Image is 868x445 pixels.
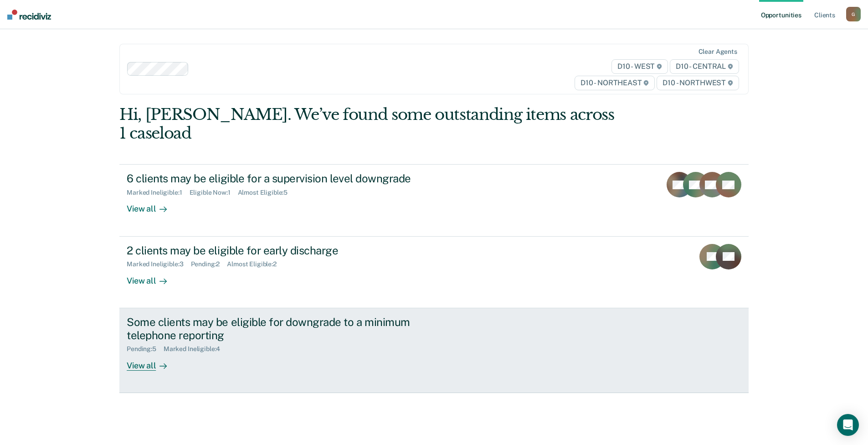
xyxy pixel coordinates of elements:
span: D10 - NORTHWEST [657,76,739,90]
a: Some clients may be eligible for downgrade to a minimum telephone reportingPending:5Marked Inelig... [119,308,749,393]
div: Almost Eligible : 5 [238,189,295,197]
span: D10 - NORTHEAST [575,76,655,90]
div: View all [127,268,178,286]
span: D10 - WEST [611,59,668,74]
div: Pending : 5 [127,345,164,353]
div: Hi, [PERSON_NAME]. We’ve found some outstanding items across 1 caseload [119,105,623,143]
a: 2 clients may be eligible for early dischargeMarked Ineligible:3Pending:2Almost Eligible:2View all [119,237,749,308]
div: View all [127,197,178,214]
div: Pending : 2 [191,260,227,268]
div: Marked Ineligible : 1 [127,189,189,197]
div: View all [127,353,178,371]
a: 6 clients may be eligible for a supervision level downgradeMarked Ineligible:1Eligible Now:1Almos... [119,164,749,236]
button: G [846,7,861,21]
div: Open Intercom Messenger [837,414,859,436]
div: Some clients may be eligible for downgrade to a minimum telephone reporting [127,316,447,342]
div: 6 clients may be eligible for a supervision level downgrade [127,172,447,185]
div: Eligible Now : 1 [190,189,238,197]
div: Clear agents [699,48,737,56]
span: D10 - CENTRAL [670,59,739,74]
div: Almost Eligible : 2 [227,260,284,268]
div: Marked Ineligible : 4 [164,345,227,353]
div: Marked Ineligible : 3 [127,260,190,268]
div: 2 clients may be eligible for early discharge [127,244,447,257]
img: Recidiviz [7,10,51,20]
